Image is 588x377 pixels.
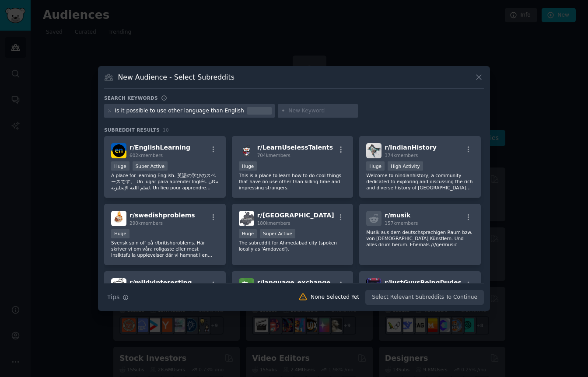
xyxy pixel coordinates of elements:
[239,143,254,158] img: LearnUselessTalents
[111,211,126,226] img: swedishproblems
[257,153,290,158] span: 704k members
[111,229,129,238] div: Huge
[133,161,168,171] div: Super Active
[366,143,381,158] img: IndianHistory
[129,279,192,286] span: r/ mildyinteresting
[104,127,160,133] span: Subreddit Results
[385,153,418,158] span: 374k members
[366,161,385,171] div: Huge
[107,293,119,302] span: Tips
[239,278,254,293] img: language_exchange
[385,220,418,226] span: 157k members
[239,172,346,191] p: This is a place to learn how to do cool things that have no use other than killing time and impre...
[163,127,169,133] span: 10
[111,278,126,293] img: mildyinteresting
[239,161,257,171] div: Huge
[385,212,410,219] span: r/ musik
[257,144,333,151] span: r/ LearnUselessTalents
[366,172,474,191] p: Welcome to r/indianhistory, a community dedicated to exploring and discussing the rich and divers...
[115,107,244,115] div: Is it possible to use other language than English
[111,172,219,191] p: A place for learning English. 英語の学びのスペースです。 Un lugar para aprender Inglés. مكان لتعلم اللغة الإنج...
[129,212,195,219] span: r/ swedishproblems
[385,144,437,151] span: r/ IndianHistory
[257,220,290,226] span: 180k members
[111,143,126,158] img: EnglishLearning
[239,211,254,226] img: ahmedabad
[260,229,295,238] div: Super Active
[385,279,462,286] span: r/ JustGuysBeingDudes
[118,73,234,82] h3: New Audience - Select Subreddits
[257,279,331,286] span: r/ language_exchange
[366,278,381,293] img: JustGuysBeingDudes
[104,290,132,305] button: Tips
[239,240,346,252] p: The subreddit for Ahmedabad city (spoken locally as 'Amdavad').
[311,293,359,301] div: None Selected Yet
[104,95,158,101] h3: Search keywords
[288,107,355,115] input: New Keyword
[366,229,474,248] p: Musik aus dem deutschsprachigen Raum bzw. von [DEMOGRAPHIC_DATA] Künstlern. Und alles drum herum....
[239,229,257,238] div: Huge
[129,220,163,226] span: 290k members
[129,144,190,151] span: r/ EnglishLearning
[257,212,334,219] span: r/ [GEOGRAPHIC_DATA]
[111,240,219,258] p: Svensk spin off på r/britishproblems. Här skriver vi om våra roligaste eller mest insiktsfulla up...
[129,153,163,158] span: 602k members
[388,161,423,171] div: High Activity
[111,161,129,171] div: Huge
